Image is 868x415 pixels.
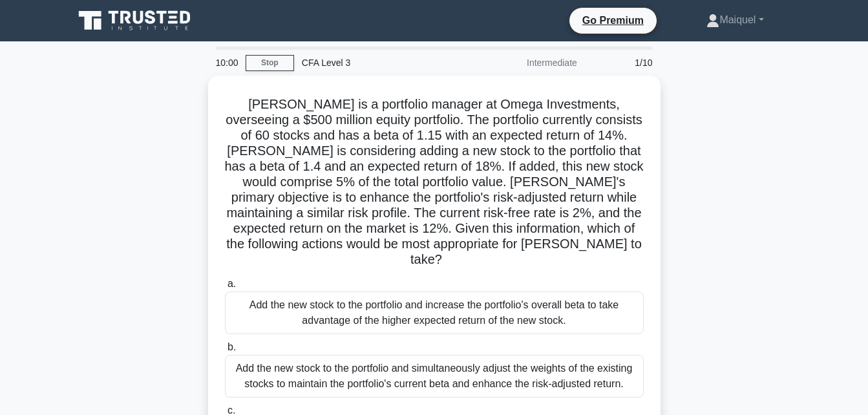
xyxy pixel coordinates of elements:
[225,292,644,334] div: Add the new stock to the portfolio and increase the portfolio's overall beta to take advantage of...
[575,12,651,28] a: Go Premium
[208,50,246,76] div: 10:00
[225,355,644,398] div: Add the new stock to the portfolio and simultaneously adjust the weights of the existing stocks t...
[246,55,294,71] a: Stop
[224,96,645,268] h5: [PERSON_NAME] is a portfolio manager at Omega Investments, overseeing a $500 million equity portf...
[472,50,585,76] div: Intermediate
[585,50,661,76] div: 1/10
[675,7,794,33] a: Maiquel
[294,50,472,76] div: CFA Level 3
[228,341,236,352] span: b.
[228,278,236,289] span: a.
